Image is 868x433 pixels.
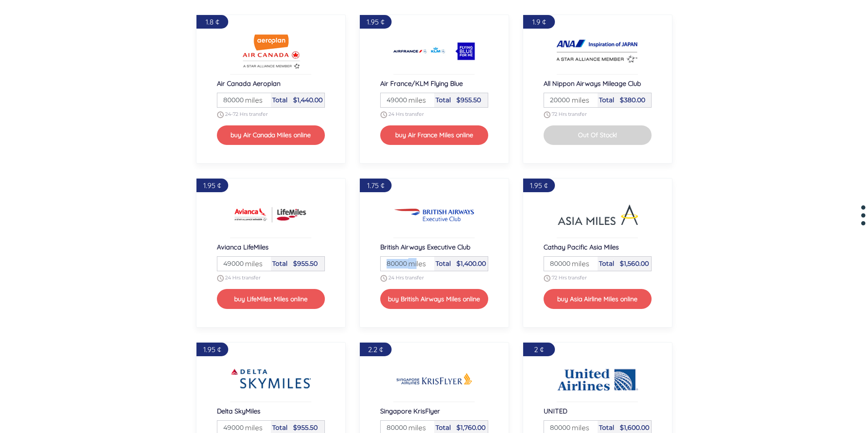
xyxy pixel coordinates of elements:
[272,259,288,268] span: Total
[293,96,323,104] span: $1,440.00
[436,259,451,268] span: Total
[599,423,614,432] span: Total
[230,197,312,233] img: Buy Avianca LifeMiles Airline miles online
[532,17,546,26] span: 1.9 ¢
[404,95,426,105] span: miles
[393,361,475,397] img: Buy Singapore KrisFlyer Airline miles online
[380,79,463,88] span: Air France/KLM Flying Blue
[225,275,260,281] span: 24 Hrs transfer
[240,422,263,433] span: miles
[534,345,544,354] span: 2 ¢
[380,111,387,118] img: schedule.png
[203,181,221,190] span: 1.95 ¢
[380,407,440,415] span: Singapore KrisFlyer
[393,33,475,70] img: Buy Air France/KLM Flying Blue Airline miles online
[620,423,649,432] span: $1,600.00
[567,258,589,269] span: miles
[620,259,649,268] span: $1,560.00
[557,197,638,233] img: Buy Cathay Pacific Asia Miles Airline miles online
[544,125,652,145] button: Out Of Stock!
[544,243,619,251] span: Cathay Pacific Asia Miles
[599,259,614,268] span: Total
[203,345,221,354] span: 1.95 ¢
[230,361,312,397] img: Buy Delta SkyMiles Airline miles online
[404,422,426,433] span: miles
[293,423,318,432] span: $955.50
[368,345,383,354] span: 2.2 ¢
[217,111,224,118] img: schedule.png
[530,181,548,190] span: 1.95 ¢
[293,259,318,268] span: $955.50
[436,423,451,432] span: Total
[552,275,587,281] span: 72 Hrs transfer
[544,111,550,118] img: schedule.png
[272,96,288,104] span: Total
[380,243,471,251] span: British Airways Executive Club
[217,407,260,415] span: Delta SkyMiles
[217,289,325,309] button: buy LifeMiles Miles online
[544,407,567,415] span: UNITED
[240,258,263,269] span: miles
[230,33,312,70] img: Buy Air Canada Aeroplan Airline miles online
[217,275,224,282] img: schedule.png
[380,125,488,145] button: buy Air France Miles online
[557,361,638,397] img: Buy UNITED Airline miles online
[272,423,288,432] span: Total
[567,422,589,433] span: miles
[544,79,641,88] span: All Nippon Airways Mileage Club
[404,258,426,269] span: miles
[217,79,280,88] span: Air Canada Aeroplan
[456,96,481,104] span: $955.50
[225,111,268,117] span: 24-72 Hrs transfer
[388,275,424,281] span: 24 Hrs transfer
[380,289,488,309] button: buy British Airways Miles online
[456,423,485,432] span: $1,760.00
[436,96,451,104] span: Total
[388,111,424,117] span: 24 Hrs transfer
[206,17,219,26] span: 1.8 ¢
[380,275,387,282] img: schedule.png
[367,181,384,190] span: 1.75 ¢
[599,96,614,104] span: Total
[217,243,269,251] span: Avianca LifeMiles
[456,259,486,268] span: $1,400.00
[544,275,550,282] img: schedule.png
[217,125,325,145] button: buy Air Canada Miles online
[544,289,652,309] button: buy Asia Airline Miles online
[393,197,475,233] img: Buy British Airways Executive Club Airline miles online
[367,17,384,26] span: 1.95 ¢
[620,96,645,104] span: $380.00
[567,95,589,105] span: miles
[557,33,638,70] img: Buy All Nippon Airways Mileage Club Airline miles online
[552,111,587,117] span: 72 Hrs transfer
[240,95,263,105] span: miles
